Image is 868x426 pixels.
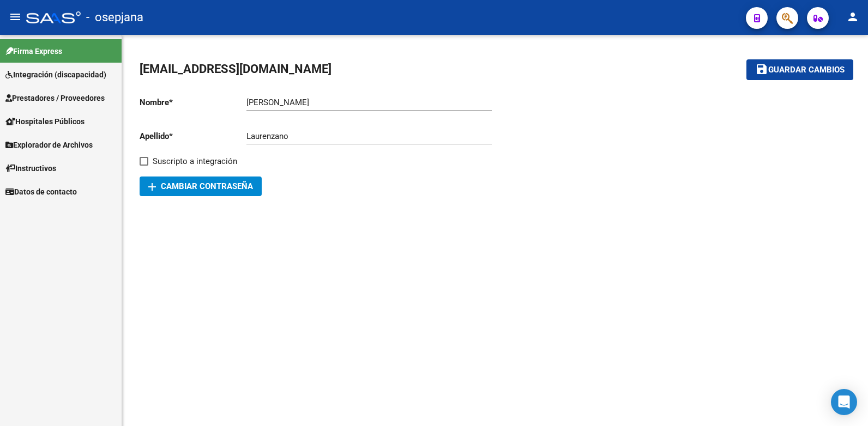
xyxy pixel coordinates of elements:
[5,92,105,104] span: Prestadores / Proveedores
[5,162,56,174] span: Instructivos
[768,65,845,75] span: Guardar cambios
[140,130,246,142] p: Apellido
[140,96,246,108] p: Nombre
[831,389,857,415] div: Open Intercom Messenger
[846,10,859,23] mat-icon: person
[153,155,237,168] span: Suscripto a integración
[5,186,77,198] span: Datos de contacto
[140,62,331,76] span: [EMAIL_ADDRESS][DOMAIN_NAME]
[86,5,143,29] span: - osepjana
[5,69,106,81] span: Integración (discapacidad)
[140,177,262,196] button: Cambiar Contraseña
[9,10,22,23] mat-icon: menu
[146,180,159,193] mat-icon: add
[755,63,768,76] mat-icon: save
[5,139,93,151] span: Explorador de Archivos
[5,115,85,127] span: Hospitales Públicos
[5,45,62,57] span: Firma Express
[746,59,853,80] button: Guardar cambios
[148,181,253,191] span: Cambiar Contraseña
